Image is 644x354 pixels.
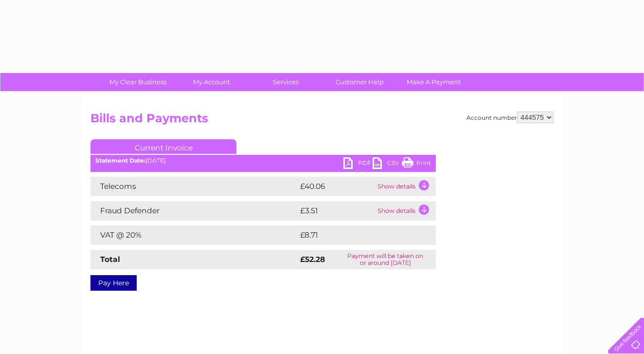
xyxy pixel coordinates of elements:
a: Customer Help [320,73,400,91]
td: £8.71 [298,225,411,245]
td: £3.51 [298,201,375,221]
td: £40.06 [298,177,375,196]
a: My Account [172,73,252,91]
a: Print [402,157,431,171]
h2: Bills and Payments [90,112,554,130]
td: VAT @ 20% [90,225,298,245]
div: [DATE] [90,157,436,164]
a: Current Invoice [90,139,236,154]
a: CSV [373,157,402,171]
a: Pay Here [90,275,137,291]
td: Show details [375,177,436,196]
a: PDF [343,157,373,171]
td: Telecoms [90,177,298,196]
strong: Total [100,255,120,264]
a: Make A Payment [394,73,474,91]
strong: £52.28 [300,255,325,264]
td: Show details [375,201,436,221]
b: Statement Date: [95,157,145,164]
td: Fraud Defender [90,201,298,221]
a: Services [246,73,326,91]
div: Account number [466,112,554,123]
td: Payment will be taken on or around [DATE] [335,250,436,269]
a: My Clear Business [98,73,178,91]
